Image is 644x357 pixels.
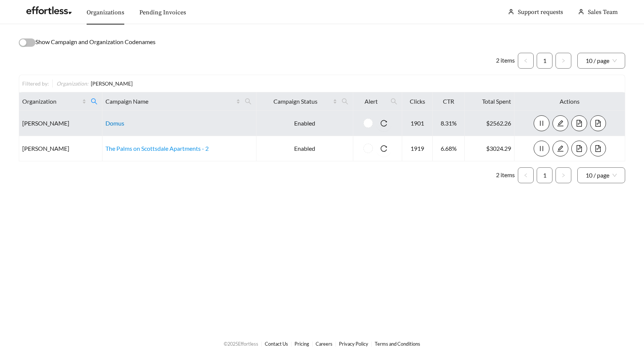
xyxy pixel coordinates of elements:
button: edit [552,141,568,156]
span: reload [376,120,392,127]
button: pause [534,141,549,156]
button: left [518,167,534,183]
span: search [91,98,98,105]
button: file-text [571,115,587,131]
span: search [388,95,400,107]
span: pause [534,120,549,127]
span: file-text [572,120,587,127]
th: Clicks [402,92,433,111]
div: Show Campaign and Organization Codenames [19,37,625,47]
li: 1 [537,53,552,69]
button: file-text [571,141,587,156]
a: Domus [105,120,124,127]
span: file-text [572,145,587,152]
a: Organizations [87,9,124,16]
span: Organization : [56,80,89,87]
span: edit [553,145,568,152]
a: Support requests [518,8,563,16]
span: left [523,58,528,63]
div: Filtered by: [22,80,52,87]
button: file-text [590,115,606,131]
td: Enabled [256,136,353,161]
span: right [561,58,566,63]
a: Careers [316,341,333,347]
td: $2562.26 [465,111,514,136]
li: Next Page [555,53,571,69]
span: search [391,98,397,105]
span: right [561,173,566,178]
button: left [518,53,534,69]
li: Next Page [555,167,571,183]
span: Sales Team [588,8,618,16]
span: edit [553,120,568,127]
td: $3024.29 [465,136,514,161]
a: 1 [537,168,552,183]
td: 8.31% [433,111,464,136]
td: [PERSON_NAME] [19,136,102,161]
span: Organization [22,97,81,106]
span: Campaign Status [259,97,331,106]
span: search [342,98,348,105]
button: reload [376,115,392,131]
span: 10 / page [586,53,617,68]
span: © 2025 Effortless [224,341,258,347]
span: Campaign Name [105,97,235,106]
button: right [555,167,571,183]
a: file-text [590,120,606,127]
div: Page Size [577,53,625,69]
div: Page Size [577,167,625,183]
li: Previous Page [518,167,534,183]
span: search [245,98,252,105]
span: Alert [356,97,386,106]
a: edit [552,145,568,152]
a: edit [552,120,568,127]
td: 6.68% [433,136,464,161]
a: file-text [571,145,587,152]
span: search [242,95,255,107]
span: reload [376,145,392,152]
th: Total Spent [465,92,514,111]
span: pause [534,145,549,152]
a: Terms and Conditions [375,341,420,347]
a: Pricing [295,341,309,347]
a: Pending Invoices [139,9,186,16]
a: file-text [590,145,606,152]
span: [PERSON_NAME] [91,80,133,87]
td: 1901 [402,111,433,136]
span: search [339,95,351,107]
span: left [523,173,528,178]
td: [PERSON_NAME] [19,111,102,136]
li: 1 [537,167,552,183]
a: Privacy Policy [339,341,368,347]
button: file-text [590,141,606,156]
li: Previous Page [518,53,534,69]
li: 2 items [496,167,515,183]
span: search [88,95,101,107]
th: CTR [433,92,464,111]
button: right [555,53,571,69]
a: 1 [537,53,552,68]
td: Enabled [256,111,353,136]
th: Actions [514,92,625,111]
span: 10 / page [586,168,617,183]
li: 2 items [496,53,515,69]
button: pause [534,115,549,131]
a: Contact Us [265,341,288,347]
a: The Palms on Scottsdale Apartments - 2 [105,145,209,152]
button: edit [552,115,568,131]
button: reload [376,141,392,156]
span: file-text [591,120,606,127]
a: file-text [571,120,587,127]
td: 1919 [402,136,433,161]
